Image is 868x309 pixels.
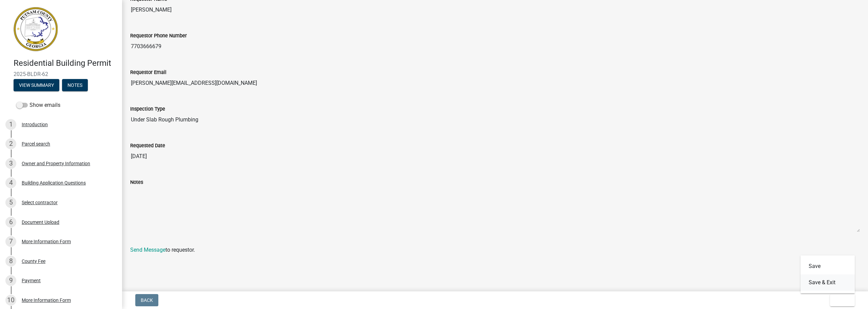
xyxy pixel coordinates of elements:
div: 2 [5,138,16,149]
div: 4 [5,177,16,188]
span: Exit [835,297,845,303]
div: Parcel search [22,141,50,146]
button: Notes [62,79,88,91]
h4: Residential Building Permit [14,58,117,68]
a: Send Message [130,247,165,253]
div: Owner and Property Information [22,161,90,166]
div: More Information Form [22,239,71,244]
div: 8 [5,256,16,267]
button: Save & Exit [801,274,855,291]
div: 1 [5,119,16,130]
div: 3 [5,158,16,169]
label: Inspection Type [130,107,165,112]
label: Show emails [16,101,60,109]
div: Document Upload [22,220,59,225]
button: Save [801,258,855,274]
wm-modal-confirm: Notes [62,83,88,88]
button: Exit [830,294,855,306]
img: Putnam County, Georgia [14,7,58,51]
div: 10 [5,295,16,306]
div: Building Application Questions [22,180,86,185]
div: County Fee [22,259,45,264]
div: 5 [5,197,16,208]
label: Requested Date [130,143,165,148]
div: Exit [801,255,855,293]
label: Requestor Email [130,70,166,75]
span: Back [141,297,153,303]
label: Notes [130,180,143,185]
wm-modal-confirm: Summary [14,83,59,88]
div: 9 [5,275,16,286]
div: Introduction [22,122,48,127]
div: More Information Form [22,298,71,303]
button: View Summary [14,79,59,91]
span: 2025-BLDR-62 [14,71,108,77]
div: Select contractor [22,200,58,205]
div: 7 [5,236,16,247]
label: Requestor Phone Number [130,34,187,38]
div: Payment [22,278,41,283]
button: Back [135,294,158,306]
div: 6 [5,217,16,228]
